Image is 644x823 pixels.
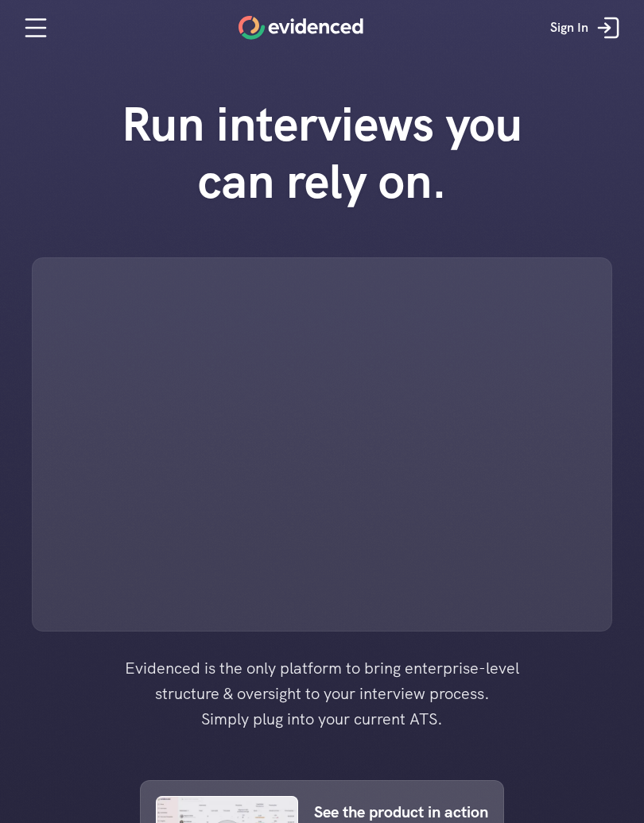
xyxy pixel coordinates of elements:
p: Sign In [550,17,588,38]
a: Home [239,16,363,40]
h1: Run interviews you can rely on. [95,95,549,210]
a: Sign In [538,4,636,52]
h4: Evidenced is the only platform to bring enterprise-level structure & oversight to your interview ... [99,655,545,732]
